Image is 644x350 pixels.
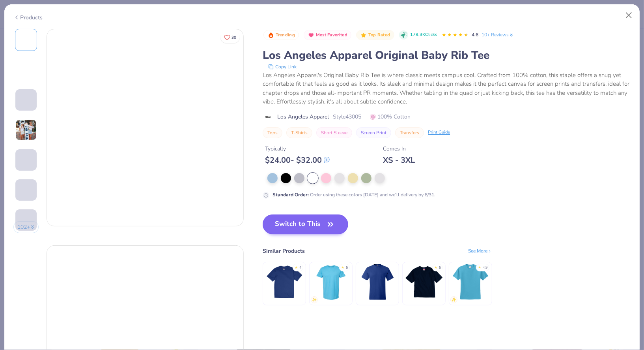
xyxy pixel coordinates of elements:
[439,265,441,271] div: 5
[341,265,344,268] div: ★
[356,30,394,40] button: Badge Button
[308,32,314,38] img: Most Favorited sort
[483,265,487,271] div: 4.9
[15,119,37,141] img: User generated content
[265,145,330,153] div: Typically
[277,113,329,121] span: Los Angeles Apparel
[273,192,309,198] strong: Standard Order :
[478,265,481,268] div: ★
[316,127,352,138] button: Short Sleeve
[295,265,298,268] div: ★
[263,127,282,138] button: Tops
[359,263,396,301] img: Hanes Adult Beefy-T® With Pocket
[360,32,367,38] img: Top Rated sort
[263,114,273,120] img: brand logo
[15,111,17,132] img: User generated content
[442,29,469,41] div: 4.6 Stars
[263,247,305,255] div: Similar Products
[356,127,391,138] button: Screen Print
[428,129,450,136] div: Print Guide
[15,171,17,192] img: User generated content
[15,231,17,252] img: User generated content
[266,63,299,71] button: copy to clipboard
[13,221,39,233] button: 102+
[15,201,17,222] img: User generated content
[622,8,637,23] button: Close
[383,145,415,153] div: Comes In
[333,113,361,121] span: Style 43005
[410,32,437,38] span: 179.3K Clicks
[405,263,443,301] img: Champion Adult Heritage Jersey T-Shirt
[276,33,295,37] span: Trending
[263,215,348,234] button: Switch to This
[266,263,303,301] img: Hanes Hanes Adult Cool Dri® With Freshiq T-Shirt
[299,265,301,271] div: 4
[346,265,348,271] div: 5
[263,48,631,63] div: Los Angeles Apparel Original Baby Rib Tee
[220,32,240,43] button: Like
[265,155,330,165] div: $ 24.00 - $ 32.00
[368,33,390,37] span: Top Rated
[370,113,411,121] span: 100% Cotton
[468,247,492,254] div: See More
[268,32,274,38] img: Trending sort
[482,31,514,38] a: 10+ Reviews
[383,155,415,165] div: XS - 3XL
[312,297,317,302] img: newest.gif
[395,127,424,138] button: Transfers
[434,265,437,268] div: ★
[13,13,43,22] div: Products
[452,263,489,301] img: Jerzees Adult Dri-Power® Active T-Shirt
[312,263,350,301] img: Tultex Unisex Fine Jersey T-Shirt
[472,32,478,38] span: 4.6
[316,33,347,37] span: Most Favorited
[231,36,236,40] span: 30
[273,191,435,198] div: Order using these colors [DATE] and we’ll delivery by 8/31.
[304,30,351,40] button: Badge Button
[286,127,312,138] button: T-Shirts
[263,30,299,40] button: Badge Button
[263,71,631,106] div: Los Angeles Apparel's Original Baby Rib Tee is where classic meets campus cool. Crafted from 100%...
[452,297,456,302] img: newest.gif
